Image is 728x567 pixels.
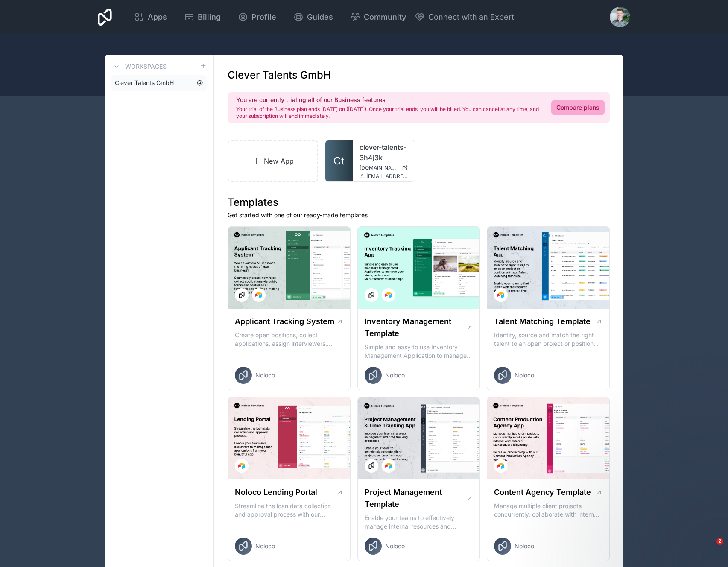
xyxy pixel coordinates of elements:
[699,538,719,558] iframe: Intercom live chat
[148,11,167,23] span: Apps
[333,154,345,168] span: Ct
[364,11,406,23] span: Community
[255,292,262,298] img: Airtable Logo
[385,371,405,380] span: Noloco
[497,462,504,469] img: Airtable Logo
[557,484,728,544] iframe: Intercom notifications message
[251,11,276,23] span: Profile
[494,502,602,519] p: Manage multiple client projects concurrently, collaborate with internal and external stakeholders...
[343,8,413,26] a: Community
[235,331,343,348] p: Create open positions, collect applications, assign interviewers, centralise candidate feedback a...
[551,100,605,115] a: Compare plans
[255,371,275,380] span: Noloco
[235,502,343,519] p: Streamline the loan data collection and approval process with our Lending Portal template.
[228,68,331,82] h1: Clever Talents GmbH
[360,164,398,171] span: [DOMAIN_NAME]
[115,79,174,87] span: Clever Talents GmbH
[365,343,473,360] p: Simple and easy to use Inventory Management Application to manage your stock, orders and Manufact...
[515,371,534,380] span: Noloco
[255,542,275,550] span: Noloco
[228,140,318,182] a: New App
[497,292,504,298] img: Airtable Logo
[325,140,353,181] a: Ct
[494,486,591,498] h1: Content Agency Template
[365,514,473,531] p: Enable your teams to effectively manage internal resources and execute client projects on time.
[365,486,467,510] h1: Project Management Template
[236,96,541,104] h2: You are currently trialing all of our Business features
[428,11,514,23] span: Connect with an Expert
[360,164,408,171] a: [DOMAIN_NAME]
[287,8,340,26] a: Guides
[366,173,408,180] span: [EMAIL_ADDRESS][DOMAIN_NAME]
[228,211,610,219] p: Get started with one of our ready-made templates
[228,196,610,209] h1: Templates
[515,542,534,550] span: Noloco
[231,8,283,26] a: Profile
[385,292,392,298] img: Airtable Logo
[125,62,167,71] h3: Workspaces
[111,61,167,72] a: Workspaces
[238,462,245,469] img: Airtable Logo
[198,11,221,23] span: Billing
[494,316,591,327] h1: Talent Matching Template
[307,11,333,23] span: Guides
[235,486,317,498] h1: Noloco Lending Portal
[494,331,602,348] p: Identify, source and match the right talent to an open project or position with our Talent Matchi...
[385,462,392,469] img: Airtable Logo
[236,106,541,120] p: Your trial of the Business plan ends [DATE] on ([DATE]). Once your trial ends, you will be billed...
[415,11,514,23] button: Connect with an Expert
[127,8,174,26] a: Apps
[235,316,334,327] h1: Applicant Tracking System
[385,542,405,550] span: Noloco
[716,538,723,545] span: 2
[111,75,207,91] a: Clever Talents GmbH
[360,142,408,163] a: clever-talents-3h4j3k
[177,8,228,26] a: Billing
[365,316,467,339] h1: Inventory Management Template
